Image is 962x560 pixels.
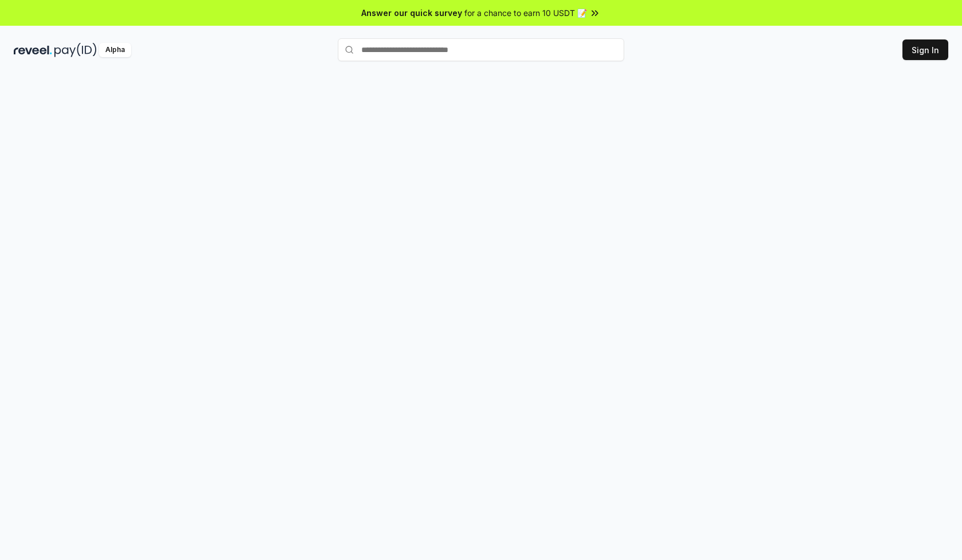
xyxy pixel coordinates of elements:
[99,43,131,57] div: Alpha
[54,43,97,57] img: pay_id
[902,39,948,60] button: Sign In
[14,43,52,57] img: reveel_dark
[361,7,462,19] span: Answer our quick survey
[464,7,587,19] span: for a chance to earn 10 USDT 📝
